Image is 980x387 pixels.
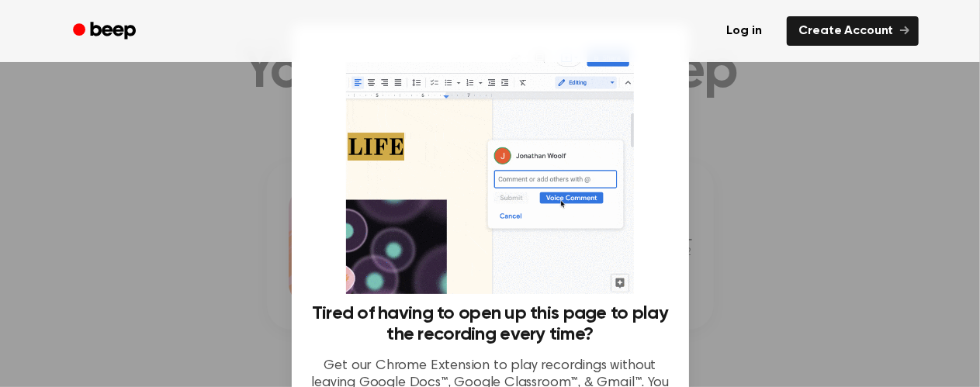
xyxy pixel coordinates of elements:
[310,303,670,345] h3: Tired of having to open up this page to play the recording every time?
[346,43,634,294] img: Beep extension in action
[712,13,777,49] a: Log in
[62,16,150,47] a: Beep
[787,16,919,46] a: Create Account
